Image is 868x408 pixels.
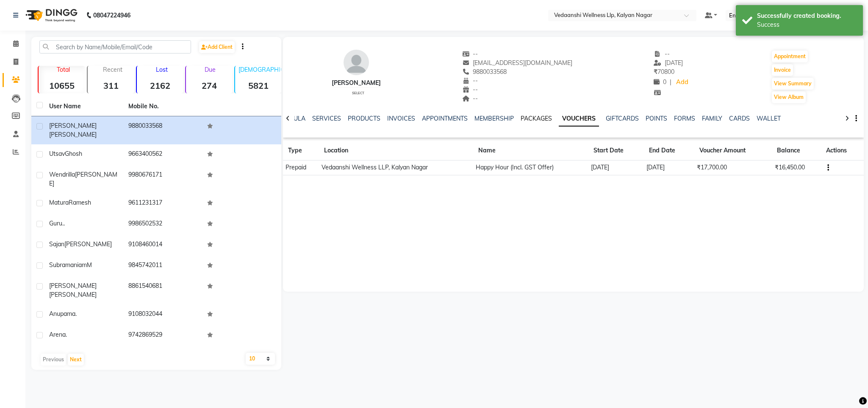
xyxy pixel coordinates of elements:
[654,50,670,58] span: --
[387,115,415,122] a: INVOICES
[344,50,369,75] img: avatar
[123,165,202,193] td: 9980676171
[348,115,380,122] a: PRODUCTS
[123,325,202,346] td: 9742869529
[49,219,62,227] span: Guru
[123,276,202,304] td: 8861540681
[238,66,282,73] p: [DEMOGRAPHIC_DATA]
[644,160,694,175] td: [DATE]
[654,59,683,67] span: [DATE]
[757,115,781,122] a: WALLET
[123,214,202,235] td: 9986502532
[62,219,65,227] span: ..
[675,76,690,88] a: Add
[66,331,67,338] span: .
[283,160,319,175] td: Prepaid
[49,331,66,338] span: Arena
[140,66,183,73] p: Lost
[473,160,588,175] td: Happy Hour (Incl. GST Offer)
[654,68,674,76] span: 70800
[42,66,85,73] p: Total
[462,50,478,58] span: --
[772,78,814,90] button: View Summary
[49,122,97,129] span: [PERSON_NAME]
[462,59,573,67] span: [EMAIL_ADDRESS][DOMAIN_NAME]
[188,66,233,73] p: Due
[87,261,92,269] span: M
[772,141,821,160] th: Balance
[123,144,202,165] td: 9663400562
[123,116,202,144] td: 9880033568
[49,171,117,187] span: [PERSON_NAME]
[49,310,75,318] span: Anupama
[772,91,806,103] button: View Album
[283,141,319,160] th: Type
[319,141,473,160] th: Location
[64,240,112,248] span: [PERSON_NAME]
[49,240,64,248] span: Sajan
[123,304,202,325] td: 9108032044
[670,78,671,87] span: |
[702,115,722,122] a: FAMILY
[49,150,65,158] span: Utsav
[729,115,750,122] a: CARDS
[462,77,478,84] span: --
[654,78,666,86] span: 0
[49,291,97,298] span: [PERSON_NAME]
[646,115,667,122] a: POINTS
[606,115,639,122] a: GIFTCARDS
[91,66,134,73] p: Recent
[49,261,87,269] span: Subramaniam
[772,64,793,76] button: Invoice
[473,141,588,160] th: Name
[186,80,233,91] strong: 274
[521,115,552,122] a: PACKAGES
[644,141,694,160] th: End Date
[757,20,857,29] div: Success
[422,115,468,122] a: APPOINTMENTS
[199,41,235,53] a: Add Client
[474,115,514,122] a: MEMBERSHIP
[332,79,381,87] div: [PERSON_NAME]
[123,97,202,116] th: Mobile No.
[559,111,599,127] a: VOUCHERS
[772,51,808,62] button: Appointment
[39,80,85,91] strong: 10655
[39,40,191,53] input: Search by Name/Mobile/Email/Code
[68,354,84,366] button: Next
[75,310,77,318] span: .
[462,68,507,76] span: 9880033568
[137,80,183,91] strong: 2162
[772,160,821,175] td: ₹16,450.00
[312,115,341,122] a: SERVICES
[352,91,364,95] span: Select
[674,115,695,122] a: FORMS
[49,131,97,138] span: [PERSON_NAME]
[123,235,202,256] td: 9108460014
[319,160,473,175] td: Vedaanshi Wellness LLP, Kalyan Nagar
[821,141,864,160] th: Actions
[462,95,478,102] span: --
[22,3,80,27] img: logo
[757,11,857,20] div: Successfully created booking.
[235,80,282,91] strong: 5821
[462,86,478,93] span: --
[49,171,75,178] span: Wendrilla
[588,141,644,160] th: Start Date
[588,160,644,175] td: [DATE]
[49,199,69,206] span: Matura
[88,80,134,91] strong: 311
[654,68,657,76] span: ₹
[694,160,772,175] td: ₹17,700.00
[49,282,97,290] span: [PERSON_NAME]
[694,141,772,160] th: Voucher Amount
[123,193,202,214] td: 9611231317
[123,256,202,276] td: 9845742011
[69,199,91,206] span: Ramesh
[44,97,123,116] th: User Name
[65,150,82,158] span: Ghosh
[93,3,130,27] b: 08047224946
